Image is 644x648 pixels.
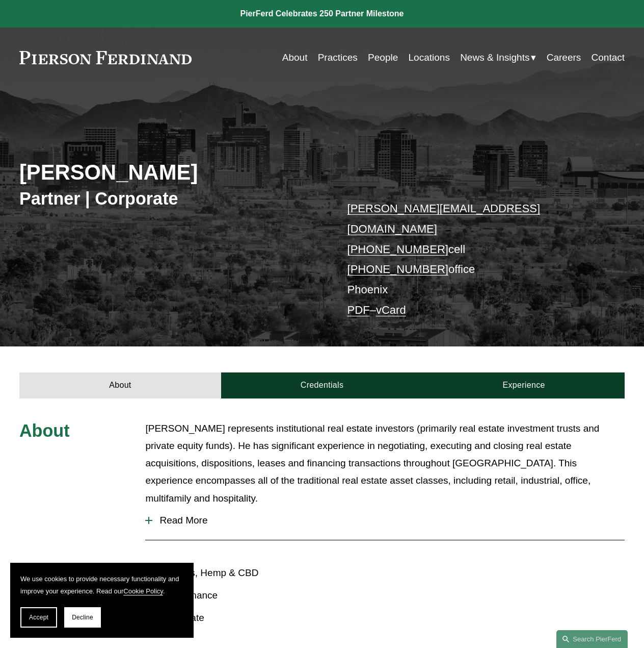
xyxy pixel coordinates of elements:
a: Cookie Policy [123,587,163,595]
a: Careers [547,48,581,67]
a: Locations [409,48,450,67]
button: Decline [64,607,101,628]
button: Accept [20,607,57,628]
span: Practices [19,561,97,580]
h3: Partner | Corporate [19,188,322,209]
a: vCard [376,304,406,316]
p: [PERSON_NAME] represents institutional real estate investors (primarily real estate investment tr... [145,420,625,507]
section: Cookie banner [10,563,194,638]
a: [PERSON_NAME][EMAIL_ADDRESS][DOMAIN_NAME] [347,202,541,235]
a: About [19,372,221,398]
a: [PHONE_NUMBER] [347,243,448,256]
span: Read More [152,515,625,526]
a: About [282,48,308,67]
a: Search this site [556,630,628,648]
span: Accept [29,614,48,621]
a: Experience [423,372,625,398]
p: Real Estate [154,609,322,627]
a: Credentials [221,372,423,398]
a: PDF [347,304,370,316]
span: Decline [72,614,93,621]
span: About [19,421,70,440]
h2: [PERSON_NAME] [19,160,322,186]
a: folder dropdown [460,48,536,67]
button: Read More [145,507,625,534]
p: Cannabis, Hemp & CBD [154,564,322,582]
p: We use cookies to provide necessary functionality and improve your experience. Read our . [20,573,183,597]
a: [PHONE_NUMBER] [347,263,448,276]
p: cell office Phoenix – [347,198,600,320]
a: Contact [592,48,625,67]
a: Practices [318,48,358,67]
p: Public Finance [154,587,322,604]
span: News & Insights [460,49,529,66]
a: People [368,48,398,67]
